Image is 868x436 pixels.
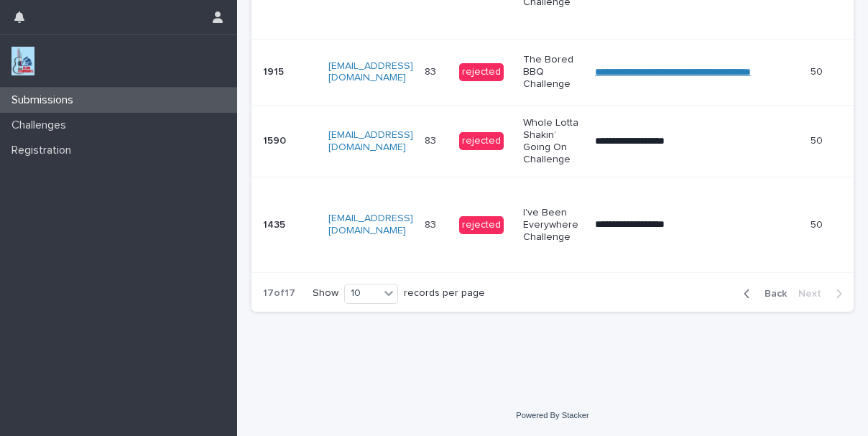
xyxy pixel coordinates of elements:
span: Next [798,289,830,299]
a: Powered By Stacker [516,411,588,419]
p: records per page [404,287,485,300]
p: 1915 [263,63,287,78]
button: Next [793,287,854,300]
a: [EMAIL_ADDRESS][DOMAIN_NAME] [328,130,413,152]
p: 83 [425,132,439,147]
p: Show [313,287,338,300]
p: 50 [811,216,826,231]
p: Registration [6,144,83,157]
img: jxsLJbdS1eYBI7rVAS4p [11,47,34,75]
p: Submissions [6,93,85,107]
span: Back [756,289,787,299]
p: 50 [811,63,826,78]
div: rejected [459,132,504,150]
div: rejected [459,63,504,81]
p: 50 [811,132,826,147]
p: Whole Lotta Shakin’ Going On Challenge [523,117,583,165]
p: The Bored BBQ Challenge [523,54,583,90]
p: 1435 [263,216,288,231]
a: [EMAIL_ADDRESS][DOMAIN_NAME] [328,61,413,83]
p: 83 [425,216,439,231]
p: I've Been Everywhere Challenge [523,207,583,243]
div: 10 [345,286,379,301]
a: [EMAIL_ADDRESS][DOMAIN_NAME] [328,213,413,236]
p: 1590 [263,132,289,147]
p: Challenges [6,119,78,132]
div: rejected [459,216,504,234]
p: 83 [425,63,439,78]
p: 17 of 17 [251,276,307,311]
button: Back [732,287,793,300]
